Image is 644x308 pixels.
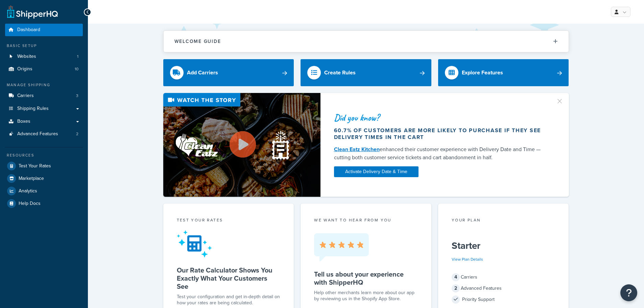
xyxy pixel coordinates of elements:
[452,273,555,282] div: Carriers
[5,160,83,172] a: Test Your Rates
[19,201,41,207] span: Help Docs
[17,93,34,99] span: Carriers
[5,24,83,36] a: Dashboard
[187,68,218,77] div: Add Carriers
[324,68,356,77] div: Create Rules
[5,128,83,140] li: Advanced Features
[177,266,281,290] h5: Our Rate Calculator Shows You Exactly What Your Customers See
[5,90,83,102] a: Carriers3
[5,63,83,75] a: Origins10
[334,145,380,153] a: Clean Eatz Kitchen
[334,166,419,177] a: Activate Delivery Date & Time
[17,131,58,137] span: Advanced Features
[5,172,83,185] a: Marketplace
[452,217,555,225] div: Your Plan
[17,54,36,60] span: Websites
[5,197,83,210] a: Help Docs
[17,106,49,112] span: Shipping Rules
[314,290,418,302] p: Help other merchants learn more about our app by reviewing us in the Shopify App Store.
[5,185,83,197] a: Analytics
[462,68,503,77] div: Explore Features
[5,43,83,49] div: Basic Setup
[314,217,418,223] p: we want to hear from you
[5,115,83,128] a: Boxes
[334,145,548,162] div: enhanced their customer experience with Delivery Date and Time — cutting both customer service ti...
[5,102,83,115] a: Shipping Rules
[76,93,78,99] span: 3
[75,66,78,72] span: 10
[19,176,44,182] span: Marketplace
[452,256,483,262] a: View Plan Details
[163,93,320,197] img: Video thumbnail
[5,50,83,63] li: Websites
[17,119,30,124] span: Boxes
[163,59,294,86] a: Add Carriers
[5,128,83,140] a: Advanced Features2
[452,295,555,304] div: Priority Support
[334,127,548,141] div: 60.7% of customers are more likely to purchase if they see delivery times in the cart
[164,31,569,52] button: Welcome Guide
[17,27,40,33] span: Dashboard
[301,59,431,86] a: Create Rules
[452,284,460,292] span: 2
[5,90,83,102] li: Carriers
[5,63,83,75] li: Origins
[620,284,637,301] button: Open Resource Center
[314,270,418,286] h5: Tell us about your experience with ShipperHQ
[5,82,83,88] div: Manage Shipping
[76,131,78,137] span: 2
[452,273,460,281] span: 4
[452,240,555,251] h5: Starter
[19,188,37,194] span: Analytics
[334,113,548,122] div: Did you know?
[177,294,281,306] div: Test your configuration and get in-depth detail on how your rates are being calculated.
[17,66,32,72] span: Origins
[174,39,221,44] h2: Welcome Guide
[77,54,78,60] span: 1
[177,217,281,225] div: Test your rates
[5,50,83,63] a: Websites1
[452,284,555,293] div: Advanced Features
[19,163,51,169] span: Test Your Rates
[5,152,83,158] div: Resources
[438,59,569,86] a: Explore Features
